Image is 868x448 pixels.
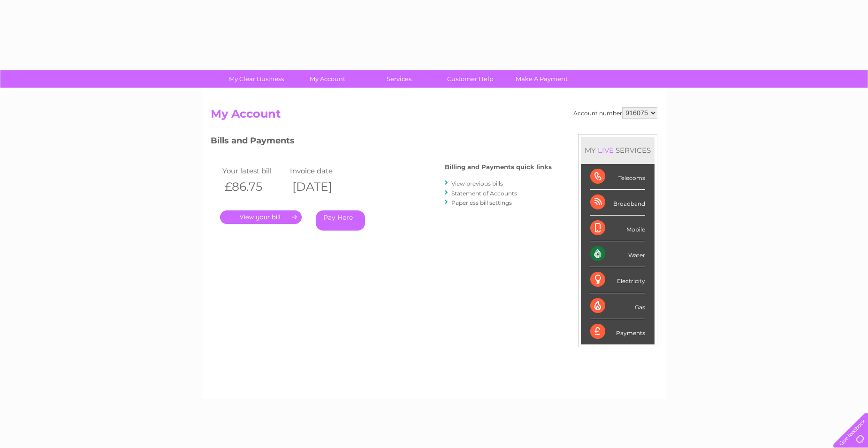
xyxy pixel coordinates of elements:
[220,210,302,224] a: .
[503,70,580,88] a: Make A Payment
[596,146,616,155] div: LIVE
[220,177,288,196] th: £86.75
[360,70,438,88] a: Services
[581,137,655,164] div: MY SERVICES
[218,70,295,88] a: My Clear Business
[573,107,657,119] div: Account number
[590,164,645,190] div: Telecoms
[590,241,645,267] div: Water
[220,164,288,177] td: Your latest bill
[316,210,365,231] a: Pay Here
[289,70,366,88] a: My Account
[590,319,645,344] div: Payments
[211,134,552,150] h3: Bills and Payments
[432,70,509,88] a: Customer Help
[288,177,355,196] th: [DATE]
[590,190,645,216] div: Broadband
[451,199,512,206] a: Paperless bill settings
[211,107,657,125] h2: My Account
[451,190,517,197] a: Statement of Accounts
[288,164,355,177] td: Invoice date
[590,293,645,319] div: Gas
[590,267,645,293] div: Electricity
[590,216,645,241] div: Mobile
[451,180,503,187] a: View previous bills
[445,164,552,171] h4: Billing and Payments quick links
